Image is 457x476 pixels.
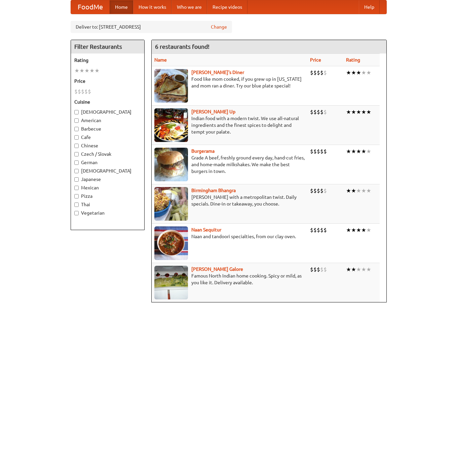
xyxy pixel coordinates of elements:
[310,148,313,155] li: $
[317,187,320,194] li: $
[359,0,380,14] a: Help
[154,226,188,260] img: naansequitur.jpg
[320,266,323,273] li: $
[313,187,317,194] li: $
[323,226,327,234] li: $
[191,227,221,232] a: Naan Sequitur
[71,21,232,33] div: Deliver to: [STREET_ADDRESS]
[89,67,94,74] li: ★
[351,266,356,273] li: ★
[74,135,79,140] input: Cafe
[74,99,141,105] h5: Cuisine
[313,108,317,116] li: $
[74,125,141,132] label: Barbecue
[351,69,356,76] li: ★
[346,266,351,273] li: ★
[310,57,321,63] a: Price
[74,193,141,199] label: Pizza
[78,88,81,95] li: $
[356,69,361,76] li: ★
[74,159,141,166] label: German
[310,69,313,76] li: $
[310,266,313,273] li: $
[110,0,133,14] a: Home
[94,67,100,74] li: ★
[366,187,371,194] li: ★
[366,69,371,76] li: ★
[317,148,320,155] li: $
[320,108,323,116] li: $
[323,187,327,194] li: $
[74,184,141,191] label: Mexican
[155,43,210,50] ng-pluralize: 6 restaurants found!
[74,151,141,157] label: Czech / Slovak
[191,70,244,75] a: [PERSON_NAME]'s Diner
[74,57,141,64] h5: Rating
[154,76,305,89] p: Food like mom cooked, if you grew up in [US_STATE] and mom ran a diner. Try our blue plate special!
[346,69,351,76] li: ★
[317,266,320,273] li: $
[74,160,79,165] input: German
[74,88,78,95] li: $
[207,0,247,14] a: Recipe videos
[88,88,91,95] li: $
[310,187,313,194] li: $
[313,266,317,273] li: $
[351,148,356,155] li: ★
[317,69,320,76] li: $
[346,187,351,194] li: ★
[74,168,141,174] label: [DEMOGRAPHIC_DATA]
[74,117,141,124] label: American
[191,266,243,272] a: [PERSON_NAME] Galore
[84,67,89,74] li: ★
[74,152,79,156] input: Czech / Slovak
[154,266,188,299] img: currygalore.jpg
[211,24,227,30] a: Change
[361,187,366,194] li: ★
[310,108,313,116] li: $
[74,201,141,208] label: Thai
[351,187,356,194] li: ★
[154,108,188,142] img: curryup.jpg
[154,194,305,207] p: [PERSON_NAME] with a metropolitan twist. Daily specials. Dine-in or takeaway, you choose.
[74,78,141,84] h5: Price
[191,109,235,114] b: [PERSON_NAME] Up
[346,226,351,234] li: ★
[74,67,79,74] li: ★
[74,109,141,115] label: [DEMOGRAPHIC_DATA]
[361,69,366,76] li: ★
[154,272,305,286] p: Famous North Indian home cooking. Spicy or mild, as you like it. Delivery available.
[310,226,313,234] li: $
[74,203,79,207] input: Thai
[313,226,317,234] li: $
[317,226,320,234] li: $
[74,194,79,198] input: Pizza
[133,0,172,14] a: How it works
[154,148,188,181] img: burgerama.jpg
[154,69,188,103] img: sallys.jpg
[313,148,317,155] li: $
[71,40,144,53] h4: Filter Restaurants
[346,148,351,155] li: ★
[154,154,305,175] p: Grade A beef, freshly ground every day, hand-cut fries, and home-made milkshakes. We make the bes...
[74,169,79,173] input: [DEMOGRAPHIC_DATA]
[356,226,361,234] li: ★
[84,88,88,95] li: $
[74,127,79,131] input: Barbecue
[323,69,327,76] li: $
[74,142,141,149] label: Chinese
[351,226,356,234] li: ★
[172,0,207,14] a: Who we are
[191,188,236,193] a: Birmingham Bhangra
[361,108,366,116] li: ★
[356,266,361,273] li: ★
[323,148,327,155] li: $
[154,57,167,63] a: Name
[320,226,323,234] li: $
[71,0,110,14] a: FoodMe
[74,211,79,215] input: Vegetarian
[346,57,360,63] a: Rating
